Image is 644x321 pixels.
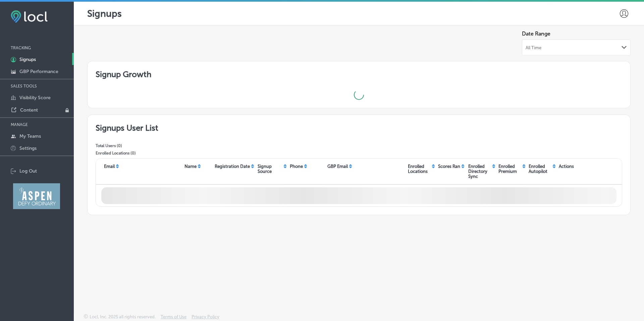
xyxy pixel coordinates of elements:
[19,57,36,62] p: Signups
[327,164,348,169] p: GBP Email
[559,164,574,169] p: Actions
[468,164,491,179] p: Enrolled Directory Sync
[215,164,250,169] p: Registration Date
[13,183,60,209] img: Aspen
[522,30,631,37] label: Date Range
[96,123,158,133] h2: Signups User List
[184,164,197,169] p: Name
[438,164,460,169] p: Scores Ran
[96,151,158,155] p: Enrolled Locations ( 0 )
[290,164,303,169] p: Phone
[19,95,51,101] p: Visibility Score
[96,143,158,148] p: Total Users ( 0 )
[526,45,541,50] span: All Time
[529,164,551,174] p: Enrolled Autopilot
[104,164,115,169] p: Email
[258,164,282,174] p: Signup Source
[90,314,156,319] p: Locl, Inc. 2025 all rights reserved.
[96,69,622,79] h2: Signup Growth
[19,168,37,174] p: Log Out
[498,164,521,174] p: Enrolled Premium
[20,107,38,113] p: Content
[19,69,58,74] p: GBP Performance
[19,133,41,139] p: My Teams
[408,164,431,174] p: Enrolled Locations
[19,145,37,151] p: Settings
[87,8,122,19] p: Signups
[11,10,48,23] img: fda3e92497d09a02dc62c9cd864e3231.png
